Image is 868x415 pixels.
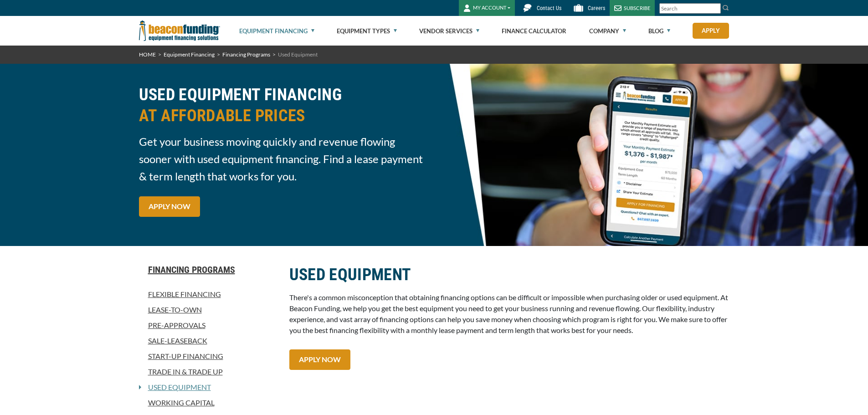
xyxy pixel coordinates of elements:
[239,16,314,46] a: Equipment Financing
[711,5,719,12] a: Clear search text
[139,51,156,58] a: HOME
[289,292,729,336] p: There's a common misconception that obtaining financing options can be difficult or impossible wh...
[139,84,429,126] h2: USED EQUIPMENT FINANCING
[139,105,429,126] span: AT AFFORDABLE PRICES
[139,397,278,408] a: Working Capital
[139,351,278,362] a: Start-Up Financing
[289,264,729,285] h2: USED EQUIPMENT
[139,264,278,275] a: Financing Programs
[139,335,278,346] a: Sale-Leaseback
[139,366,278,377] a: Trade In & Trade Up
[659,3,721,14] input: Search
[537,5,561,11] span: Contact Us
[289,349,350,370] a: APPLY NOW
[141,382,211,393] a: Used Equipment
[722,4,729,11] img: Search
[139,16,220,46] img: Beacon Funding Corporation logo
[693,23,729,39] a: Apply
[139,304,278,315] a: Lease-To-Own
[278,51,318,58] span: Used Equipment
[589,16,626,46] a: Company
[222,51,270,58] a: Financing Programs
[502,16,566,46] a: Finance Calculator
[648,16,670,46] a: Blog
[588,5,605,11] span: Careers
[139,133,429,185] span: Get your business moving quickly and revenue flowing sooner with used equipment financing. Find a...
[419,16,479,46] a: Vendor Services
[337,16,397,46] a: Equipment Types
[139,289,278,300] a: Flexible Financing
[139,320,278,331] a: Pre-approvals
[139,196,200,217] a: APPLY NOW
[164,51,215,58] a: Equipment Financing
